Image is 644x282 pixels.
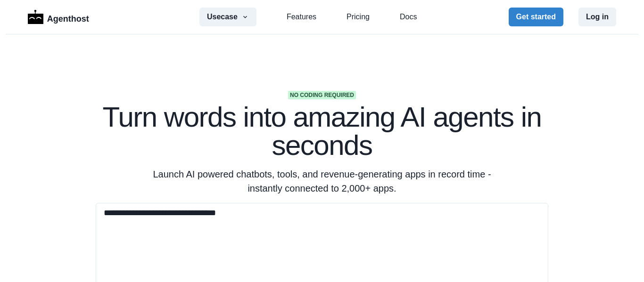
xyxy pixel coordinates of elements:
[578,8,616,26] button: Log in
[509,8,563,26] button: Get started
[141,167,503,195] p: Launch AI powered chatbots, tools, and revenue-generating apps in record time - instantly connect...
[288,91,356,99] span: No coding required
[47,9,89,25] p: Agenthost
[400,11,417,23] a: Docs
[287,11,316,23] a: Features
[28,10,43,24] img: Logo
[347,11,370,23] a: Pricing
[96,103,548,160] h1: Turn words into amazing AI agents in seconds
[28,9,89,25] a: LogoAgenthost
[199,8,256,26] button: Usecase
